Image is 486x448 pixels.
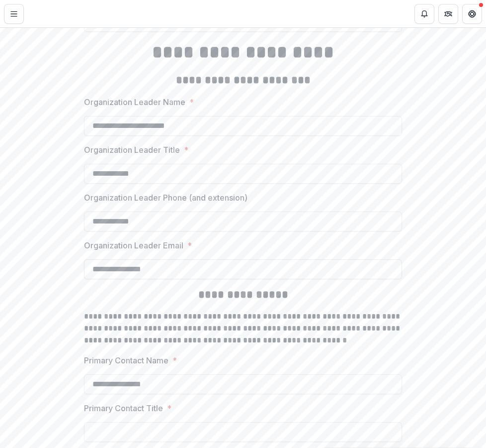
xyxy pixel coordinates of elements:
[414,4,434,24] button: Notifications
[84,192,247,204] p: Organization Leader Phone (and extension)
[438,4,458,24] button: Partners
[462,4,482,24] button: Get Help
[84,239,183,251] p: Organization Leader Email
[4,4,24,24] button: Toggle Menu
[84,96,185,108] p: Organization Leader Name
[84,144,180,156] p: Organization Leader Title
[84,354,168,366] p: Primary Contact Name
[84,402,163,414] p: Primary Contact Title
